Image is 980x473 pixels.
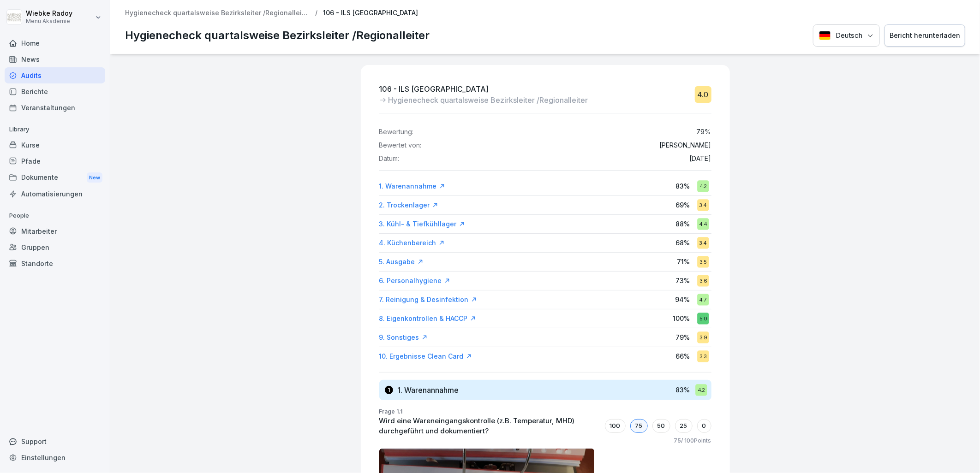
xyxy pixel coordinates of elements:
div: 4.4 [697,218,709,230]
a: Kurse [5,137,105,153]
a: 7. Reinigung & Desinfektion [379,295,477,304]
p: 88 % [676,219,690,229]
p: 106 - ILS [GEOGRAPHIC_DATA] [323,9,418,17]
a: News [5,51,105,67]
a: 10. Ergebnisse Clean Card [379,352,472,361]
a: 3. Kühl- & Tiefkühllager [379,219,465,229]
div: 4. Küchenbereich [379,238,445,248]
a: Gruppen [5,239,105,255]
p: 94 % [675,295,690,304]
div: 5. Ausgabe [379,257,424,266]
img: Deutsch [819,31,831,40]
a: Mitarbeiter [5,223,105,239]
h3: 1. Warenannahme [398,385,459,395]
a: Berichte [5,83,105,100]
div: 1 [385,386,393,394]
p: 69 % [676,200,690,210]
a: 9. Sonstiges [379,333,428,342]
p: Bewertet von: [379,142,422,149]
a: 2. Trockenlager [379,201,438,210]
div: 25 [675,419,693,433]
a: Veranstaltungen [5,100,105,116]
a: Standorte [5,255,105,272]
a: Einstellungen [5,449,105,466]
a: 6. Personalhygiene [379,276,450,285]
div: 4.7 [697,294,709,305]
p: Deutsch [836,30,862,41]
button: Bericht herunterladen [884,24,965,47]
div: 100 [605,419,626,433]
a: DokumenteNew [5,169,105,186]
p: 83 % [676,181,690,191]
p: 106 - ILS [GEOGRAPHIC_DATA] [379,83,588,95]
p: 83 % [676,385,690,395]
p: Hygienecheck quartalsweise Bezirksleiter /Regionalleiter [388,95,588,106]
div: Dokumente [5,169,105,186]
p: 71 % [677,257,690,266]
p: Datum: [379,155,400,163]
p: Bewertung: [379,128,414,136]
a: Audits [5,67,105,83]
div: Support [5,433,105,449]
p: 79 % [697,128,711,136]
p: 100 % [673,313,690,323]
div: Bericht herunterladen [890,30,960,41]
p: Hygienecheck quartalsweise Bezirksleiter /Regionalleiter [125,27,430,44]
div: 75 [630,419,648,433]
a: Hygienecheck quartalsweise Bezirksleiter /Regionalleiter [125,9,310,17]
div: New [87,172,102,183]
div: 4.2 [695,384,707,396]
p: 79 % [676,332,690,342]
p: Wiebke Radoy [26,10,72,18]
p: [DATE] [690,155,711,163]
p: / [315,9,317,17]
div: 4.2 [697,180,709,192]
p: 68 % [676,238,690,248]
div: 3.3 [697,350,709,362]
p: 73 % [676,276,690,285]
div: 3.6 [697,275,709,286]
a: 8. Eigenkontrollen & HACCP [379,314,476,323]
div: 5.0 [697,313,709,324]
p: People [5,208,105,223]
p: Menü Akademie [26,18,72,24]
div: 3.5 [697,256,709,267]
div: 3.4 [697,237,709,248]
p: Wird eine Wareneingangskontrolle (z.B. Temperatur, MHD) durchgeführt und dokumentiert? [379,416,600,437]
a: Automatisierungen [5,186,105,202]
div: 3.4 [697,199,709,211]
p: 66 % [676,351,690,361]
p: Frage 1.1 [379,408,711,416]
div: 3.9 [697,331,709,343]
p: [PERSON_NAME] [660,142,711,149]
div: 50 [652,419,670,433]
a: Pfade [5,153,105,169]
p: 75 / 100 Points [674,437,711,445]
div: 4.0 [695,86,711,103]
div: 0 [697,419,711,433]
a: Home [5,35,105,51]
a: 1. Warenannahme [379,182,445,191]
button: Language [813,24,880,47]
